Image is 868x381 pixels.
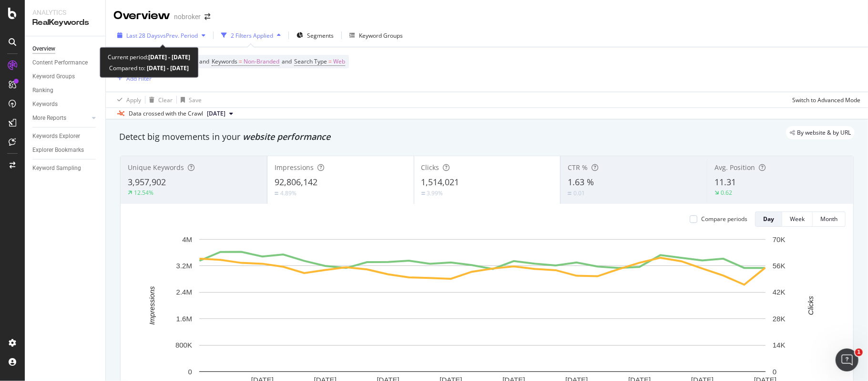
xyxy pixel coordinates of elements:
[715,176,736,188] span: 11.31
[32,99,58,109] div: Keywords
[32,17,98,28] div: RealKeywords
[108,52,190,63] div: Current period:
[176,262,192,270] text: 3.2M
[421,192,425,195] img: Equal
[773,235,786,243] text: 70K
[32,85,99,95] a: Ranking
[820,215,837,223] div: Month
[773,288,786,296] text: 42K
[174,12,201,21] div: nobroker
[359,32,403,40] div: Keyword Groups
[32,113,89,123] a: More Reports
[158,96,173,104] div: Clear
[176,315,192,323] text: 1.6M
[32,85,53,95] div: Ranking
[231,32,273,40] div: 2 Filters Applied
[32,145,84,155] div: Explorer Bookmarks
[573,189,585,197] div: 0.01
[203,108,237,119] button: [DATE]
[212,57,237,65] span: Keywords
[773,368,776,376] text: 0
[275,192,278,195] img: Equal
[792,96,860,104] div: Switch to Advanced Mode
[421,176,460,188] span: 1,514,021
[427,189,443,197] div: 3.99%
[715,163,755,172] span: Avg. Position
[113,73,152,84] button: Add Filter
[346,28,407,43] button: Keyword Groups
[773,315,786,323] text: 28K
[807,296,815,315] text: Clicks
[280,189,296,197] div: 4.89%
[568,192,572,195] img: Equal
[282,57,292,65] span: and
[333,55,345,68] span: Web
[32,72,99,82] a: Keyword Groups
[126,96,141,104] div: Apply
[207,109,225,118] span: 2024 Jan. 1st
[763,215,774,223] div: Day
[244,55,279,68] span: Non-Branded
[32,113,66,123] div: More Reports
[128,163,184,172] span: Unique Keywords
[113,8,170,24] div: Overview
[773,341,786,349] text: 14K
[782,212,813,227] button: Week
[701,215,747,223] div: Compare periods
[175,341,192,349] text: 800K
[109,63,189,74] div: Compared to:
[32,72,75,82] div: Keyword Groups
[188,368,192,376] text: 0
[128,176,166,188] span: 3,957,902
[790,215,805,223] div: Week
[293,28,337,43] button: Segments
[32,99,99,109] a: Keywords
[217,28,285,43] button: 2 Filters Applied
[294,57,327,65] span: Search Type
[568,163,588,172] span: CTR %
[32,163,81,173] div: Keyword Sampling
[204,13,210,20] div: arrow-right-arrow-left
[134,189,153,197] div: 12.54%
[786,126,855,139] div: legacy label
[32,44,99,54] a: Overview
[113,28,209,43] button: Last 28 DaysvsPrev. Period
[113,92,141,107] button: Apply
[755,212,782,227] button: Day
[32,145,99,155] a: Explorer Bookmarks
[126,74,152,83] div: Add Filter
[239,57,242,65] span: =
[160,32,198,40] span: vs Prev. Period
[855,349,863,356] span: 1
[148,286,156,325] text: Impressions
[182,235,192,243] text: 4M
[813,212,846,227] button: Month
[788,92,860,107] button: Switch to Advanced Mode
[32,58,99,68] a: Content Performance
[275,163,314,172] span: Impressions
[307,32,334,40] span: Segments
[177,92,202,107] button: Save
[421,163,439,172] span: Clicks
[32,8,98,17] div: Analytics
[32,163,99,173] a: Keyword Sampling
[32,58,88,68] div: Content Performance
[773,262,786,270] text: 56K
[568,176,594,188] span: 1.63 %
[145,64,189,72] b: [DATE] - [DATE]
[129,109,203,118] div: Data crossed with the Crawl
[189,96,202,104] div: Save
[32,131,80,141] div: Keywords Explorer
[148,53,190,61] b: [DATE] - [DATE]
[32,131,99,141] a: Keywords Explorer
[176,288,192,296] text: 2.4M
[199,57,209,65] span: and
[721,189,732,197] div: 0.62
[145,92,173,107] button: Clear
[32,44,55,54] div: Overview
[328,57,332,65] span: =
[836,349,858,371] iframe: Intercom live chat
[275,176,317,188] span: 92,806,142
[797,130,851,136] span: By website & by URL
[126,32,160,40] span: Last 28 Days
